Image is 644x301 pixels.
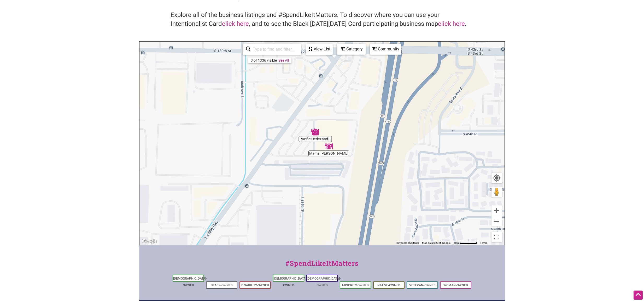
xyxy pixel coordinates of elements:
a: [DEMOGRAPHIC_DATA]-Owned [173,277,207,287]
a: Terms [480,241,487,244]
div: Filter by category [337,44,366,55]
div: Category [337,44,365,54]
div: Scroll Back to Top [634,291,643,300]
button: Your Location [491,173,502,183]
a: Veteran-Owned [409,283,436,287]
button: Drag Pegman onto the map to open Street View [491,187,502,197]
a: Native-Owned [377,283,400,287]
div: Pacific Herbs and Grocery [311,128,319,136]
a: See All [278,58,289,62]
a: [DEMOGRAPHIC_DATA]-Owned [273,277,307,287]
a: click here [222,20,249,27]
span: Map data ©2025 Google [422,241,450,244]
div: Mama Dough [325,142,333,150]
button: Zoom out [491,216,502,227]
button: Map Scale: 50 m per 62 pixels [452,241,478,245]
a: click here [438,20,465,27]
div: Type to search and filter [243,44,301,55]
a: [DEMOGRAPHIC_DATA]-Owned [307,277,341,287]
input: Type to find and filter... [251,44,298,54]
div: Community [370,44,401,54]
a: Disability-Owned [241,283,269,287]
div: 3 of 1336 visible [251,58,277,62]
div: View List [306,44,332,54]
img: Google [141,238,158,245]
div: See a list of the visible businesses [306,44,333,55]
div: Imperial Garden [311,128,319,136]
div: #SpendLikeItMatters [139,258,505,274]
a: Woman-Owned [443,283,468,287]
a: Minority-Owned [342,283,369,287]
h4: Explore all of the business listings and #SpendLikeItMatters. To discover where you can use your ... [171,11,473,28]
a: Open this area in Google Maps (opens a new window) [141,238,158,245]
button: Keyboard shortcuts [396,241,419,245]
div: Filter by Community [370,44,401,55]
a: Black-Owned [211,283,233,287]
button: Zoom in [491,205,502,216]
span: 50 m [454,241,460,244]
button: Toggle fullscreen view [491,231,502,243]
